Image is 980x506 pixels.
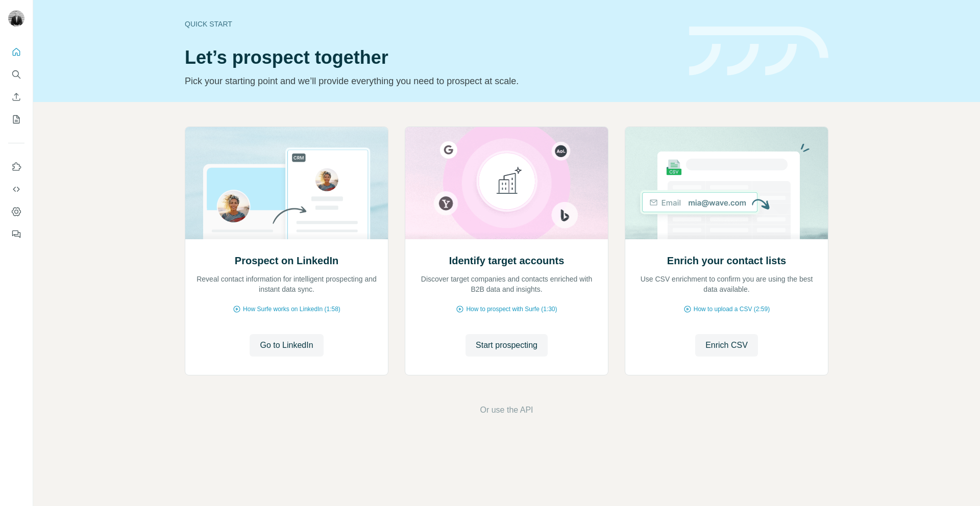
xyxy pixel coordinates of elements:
span: Enrich CSV [705,339,748,351]
button: Feedback [8,225,24,243]
h2: Identify target accounts [449,254,565,268]
button: Start prospecting [465,334,548,357]
button: Go to LinkedIn [250,334,323,357]
p: Reveal contact information for intelligent prospecting and instant data sync. [195,274,378,294]
button: Use Surfe on LinkedIn [8,158,24,176]
h2: Enrich your contact lists [667,254,786,268]
button: Quick start [8,43,24,61]
img: Avatar [8,10,24,27]
button: Dashboard [8,203,24,221]
span: Start prospecting [476,339,537,351]
span: How to upload a CSV (2:59) [694,305,770,314]
button: Or use the API [480,404,533,416]
span: Go to LinkedIn [260,339,313,351]
button: Enrich CSV [695,334,758,357]
span: How to prospect with Surfe (1:30) [466,305,557,314]
h1: Let’s prospect together [185,47,677,68]
img: Prospect on LinkedIn [185,127,388,239]
button: Enrich CSV [8,88,24,106]
img: banner [689,27,828,76]
p: Discover target companies and contacts enriched with B2B data and insights. [415,274,598,294]
img: Enrich your contact lists [625,127,828,239]
span: How Surfe works on LinkedIn (1:58) [243,305,340,314]
button: My lists [8,110,24,129]
button: Search [8,65,24,84]
h2: Prospect on LinkedIn [235,254,338,268]
div: Quick start [185,19,677,29]
button: Use Surfe API [8,180,24,198]
p: Pick your starting point and we’ll provide everything you need to prospect at scale. [185,74,677,88]
img: Identify target accounts [405,127,608,239]
p: Use CSV enrichment to confirm you are using the best data available. [635,274,818,294]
